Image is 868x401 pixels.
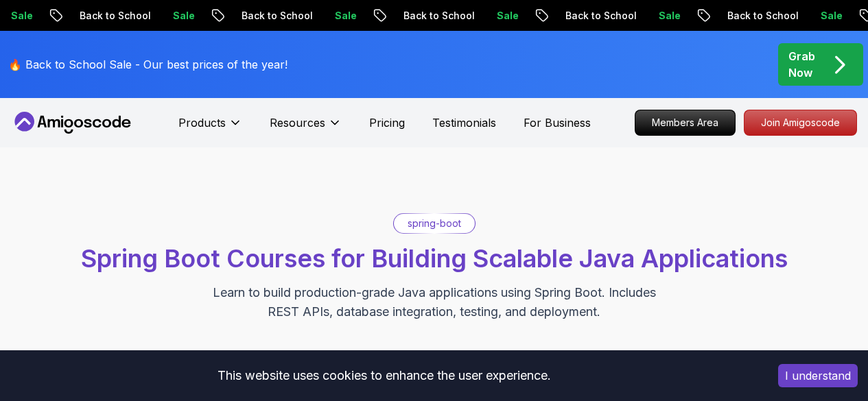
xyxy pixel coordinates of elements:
p: Members Area [635,110,735,135]
a: Pricing [369,114,405,131]
button: Products [178,114,242,142]
p: Back to School [716,9,810,23]
a: Join Amigoscode [744,110,857,136]
div: This website uses cookies to enhance the user experience. [10,361,758,391]
p: Products [178,114,226,131]
p: Sale [324,9,368,23]
p: spring-boot [408,217,461,230]
p: Resources [270,114,325,131]
p: Back to School [554,9,648,23]
p: Sale [486,9,530,23]
p: Join Amigoscode [744,110,856,135]
span: Spring Boot Courses for Building Scalable Java Applications [81,243,788,274]
p: Learn to build production-grade Java applications using Spring Boot. Includes REST APIs, database... [204,283,665,321]
p: Back to School [231,9,324,23]
p: 🔥 Back to School Sale - Our best prices of the year! [8,56,288,73]
a: Testimonials [432,114,496,131]
p: Sale [162,9,206,23]
button: Resources [270,114,342,142]
p: Sale [810,9,854,23]
p: Sale [648,9,692,23]
a: Members Area [635,110,736,136]
button: Accept cookies [778,364,858,387]
a: For Business [524,114,591,131]
p: Back to School [69,9,162,23]
p: Back to School [392,9,486,23]
p: Grab Now [788,48,815,81]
